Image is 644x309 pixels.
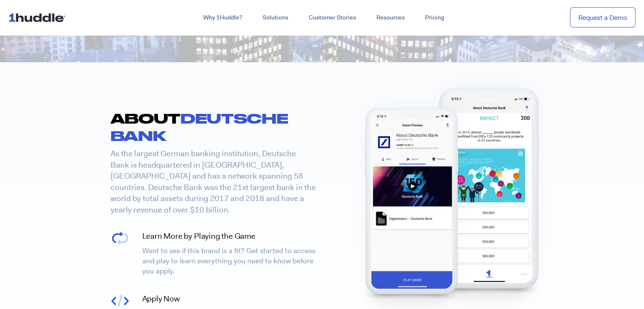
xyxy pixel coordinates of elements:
[415,10,454,25] a: Pricing
[299,10,366,25] a: Customer Stories
[570,7,636,28] a: Request a Demo
[252,10,299,25] a: Solutions
[142,231,318,242] h4: Learn More by Playing the Game
[111,110,288,143] span: Deutsche Bank
[142,246,318,276] p: Want to see if this brand is a fit? Get started to access and play to learn everything you need t...
[111,110,301,144] h2: ABOUT
[8,9,69,25] img: ...
[111,148,316,215] span: As the largest German banking institution, Deutsche Bank is headquartered in [GEOGRAPHIC_DATA], [...
[142,293,318,305] h4: Apply Now
[193,10,252,25] a: Why 1Huddle?
[366,10,415,25] a: Resources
